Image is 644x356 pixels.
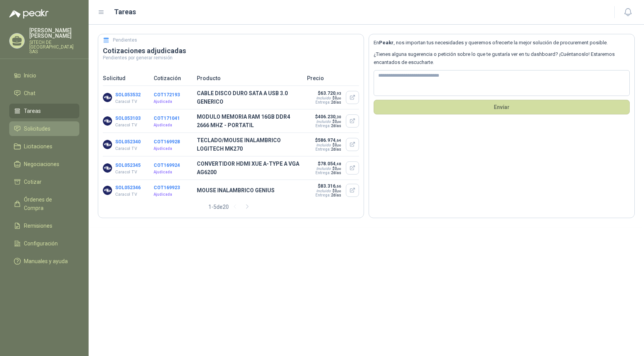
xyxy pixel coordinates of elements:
b: Peakr [379,40,394,45]
span: Inicio [24,71,36,80]
a: Remisiones [9,218,79,233]
div: Incluido [316,166,331,171]
p: $ [315,91,341,96]
span: Configuración [24,239,58,248]
p: Ajudicada [154,146,192,152]
p: CONVERTIDOR HDMI XUE A-TYPE A VGA AG6200 [197,160,302,176]
p: Caracol TV [115,99,141,105]
p: SITECH DE [GEOGRAPHIC_DATA] SAS [29,40,79,54]
p: $ [315,138,341,143]
span: ,66 [335,184,341,188]
p: Entrega: [315,147,341,151]
p: Producto [197,74,302,82]
span: Licitaciones [24,142,52,151]
span: 2 días [331,193,341,197]
h3: Cotizaciones adjudicadas [103,46,359,55]
p: CABLE DISCO DURO SATA A USB 3.0 GENERICO [197,89,302,106]
img: Company Logo [103,116,112,126]
button: SOL053103 [115,116,141,121]
p: Ajudicada [154,169,192,175]
span: 2 días [331,171,341,175]
p: Ajudicada [154,99,192,105]
h1: Tareas [114,7,136,17]
span: $ [332,143,341,147]
span: $ [332,189,341,193]
span: 2 días [331,124,341,128]
button: COT169924 [154,163,180,168]
p: Entrega: [315,193,341,197]
a: Cotizar [9,175,79,189]
div: Incluido [316,143,331,147]
button: COT171041 [154,116,180,121]
a: Negociaciones [9,157,79,171]
a: Inicio [9,68,79,83]
a: Configuración [9,236,79,251]
span: ,93 [335,91,341,96]
p: ¿Tienes alguna sugerencia o petición sobre lo que te gustaría ver en tu dashboard? ¡Cuéntanoslo! ... [374,50,630,66]
p: $ [315,114,341,119]
p: Caracol TV [115,191,141,198]
a: Tareas [9,104,79,118]
span: ,00 [337,144,341,147]
a: Manuales y ayuda [9,254,79,269]
span: 0 [335,143,341,147]
p: Entrega: [315,124,341,128]
span: Órdenes de Compra [24,195,72,212]
a: Licitaciones [9,139,79,154]
p: Entrega: [315,100,341,104]
p: MODULO MEMORIA RAM 16GB DDR4 2666 MHZ - PORTATIL [197,113,302,129]
img: Logo peakr [9,9,49,18]
button: COT172193 [154,92,180,97]
img: Company Logo [103,140,112,149]
button: Envíar [374,100,630,114]
p: Ajudicada [154,122,192,128]
p: $ [315,161,341,166]
p: Caracol TV [115,169,141,175]
span: 78.054 [320,161,341,166]
span: Tareas [24,107,41,115]
span: Cotizar [24,178,42,186]
a: Solicitudes [9,121,79,136]
a: Órdenes de Compra [9,192,79,215]
span: ,00 [337,120,341,124]
img: Company Logo [103,163,112,173]
button: SOL053532 [115,92,141,97]
span: 586.974 [318,138,341,143]
h5: Pendientes [113,37,137,44]
p: Ajudicada [154,191,192,198]
span: ,48 [335,162,341,166]
p: Caracol TV [115,122,141,128]
span: ,30 [335,115,341,119]
button: COT169923 [154,185,180,190]
p: TECLADO/MOUSE INALAMBRICO LOGITECH MK270 [197,136,302,153]
p: MOUSE INALAMBRICO GENIUS [197,186,302,195]
p: Precio [307,74,359,82]
span: Negociaciones [24,160,59,168]
p: En , nos importan tus necesidades y queremos ofrecerte la mejor solución de procurement posible. [374,39,630,47]
span: ,64 [335,138,341,143]
span: 2 días [331,100,341,104]
div: 1 - 5 de 20 [208,201,253,213]
span: $ [332,119,341,124]
span: ,00 [337,97,341,100]
p: Pendientes por generar remisión [103,55,359,60]
img: Company Logo [103,93,112,102]
span: ,00 [337,190,341,193]
p: Caracol TV [115,146,141,152]
p: [PERSON_NAME] [PERSON_NAME] [29,28,79,39]
span: 83.316 [320,183,341,189]
span: 0 [335,119,341,124]
div: Incluido [316,189,331,193]
div: Incluido [316,96,331,100]
button: SOL052340 [115,139,141,144]
span: 0 [335,96,341,100]
p: Solicitud [103,74,149,82]
span: 406.230 [318,114,341,119]
span: Remisiones [24,222,52,230]
span: 0 [335,189,341,193]
button: COT169928 [154,139,180,144]
span: $ [332,166,341,171]
span: $ [332,96,341,100]
p: Entrega: [315,171,341,175]
a: Chat [9,86,79,101]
